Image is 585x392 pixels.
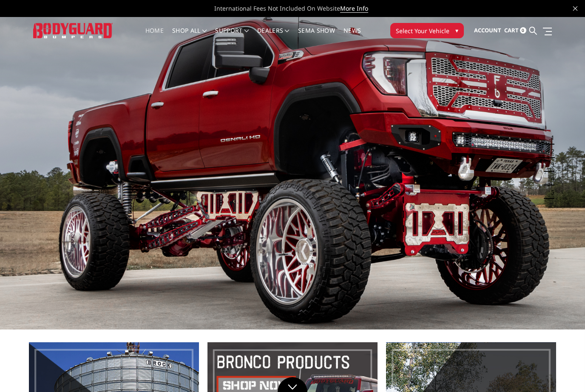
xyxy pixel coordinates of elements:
[546,185,554,199] button: 5 of 5
[474,19,501,42] a: Account
[298,28,335,44] a: SEMA Show
[504,26,519,34] span: Cart
[504,19,526,42] a: Cart 0
[145,28,164,44] a: Home
[520,27,526,34] span: 0
[546,131,554,145] button: 1 of 5
[474,26,501,34] span: Account
[215,28,249,44] a: Support
[33,23,113,39] img: BODYGUARD BUMPERS
[546,172,554,185] button: 4 of 5
[546,158,554,172] button: 3 of 5
[396,26,449,35] span: Select Your Vehicle
[172,28,207,44] a: shop all
[340,4,368,13] a: More Info
[257,28,290,44] a: Dealers
[344,28,361,44] a: News
[455,26,458,35] span: ▾
[390,23,464,38] button: Select Your Vehicle
[546,145,554,158] button: 2 of 5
